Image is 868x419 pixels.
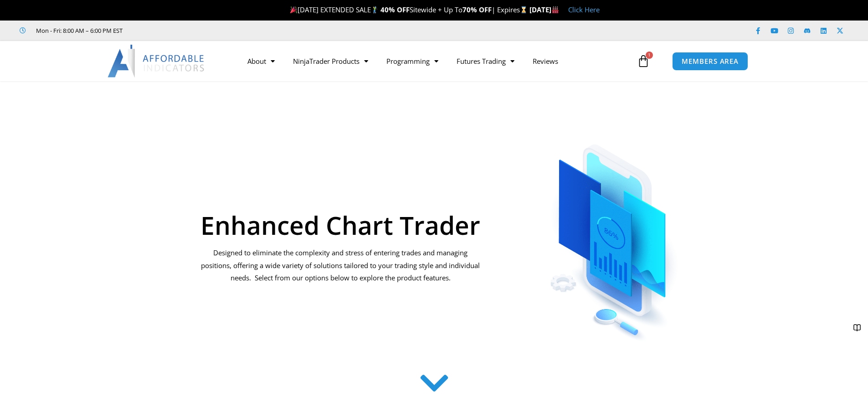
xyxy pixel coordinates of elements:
img: 🎉 [290,6,297,13]
span: MEMBERS AREA [682,58,739,65]
strong: 40% OFF [380,5,410,14]
a: Futures Trading [447,51,524,72]
span: [DATE] EXTENDED SALE Sitewide + Up To | Expires [288,5,529,14]
a: Click Here [568,5,600,14]
h1: Enhanced Chart Trader [200,212,481,238]
span: Mon - Fri: 8:00 AM – 6:00 PM EST [34,25,123,36]
img: ⌛ [520,6,527,13]
img: 🏌️‍♂️ [371,6,378,13]
p: Designed to eliminate the complexity and stress of entering trades and managing positions, offeri... [200,247,481,285]
nav: Menu [238,51,635,72]
a: 1 [623,48,663,74]
strong: [DATE] [529,5,559,14]
strong: 70% OFF [462,5,492,14]
iframe: Customer reviews powered by Trustpilot [135,26,272,35]
a: About [238,51,284,72]
a: Programming [377,51,447,72]
img: ChartTrader | Affordable Indicators – NinjaTrader [520,122,707,344]
a: MEMBERS AREA [672,52,748,71]
span: 1 [646,52,653,59]
a: NinjaTrader Products [284,51,377,72]
img: LogoAI | Affordable Indicators – NinjaTrader [108,45,205,78]
a: Reviews [524,51,567,72]
img: 🏭 [552,6,559,13]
